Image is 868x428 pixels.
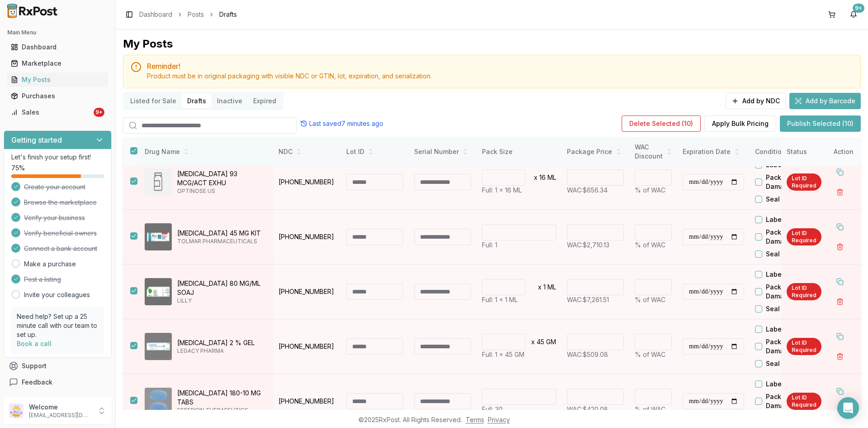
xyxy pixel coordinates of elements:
button: 9+ [846,7,861,22]
a: Privacy [488,416,510,423]
p: 45 [537,337,544,346]
span: WAC: $656.34 [567,186,608,194]
button: Duplicate [832,328,848,345]
p: [PHONE_NUMBER] [278,178,335,187]
p: [PHONE_NUMBER] [278,397,335,406]
p: [PHONE_NUMBER] [278,342,335,351]
button: Delete [832,184,848,200]
span: WAC: $509.08 [567,351,608,358]
button: Add by Barcode [789,93,861,109]
button: Delete [832,239,848,255]
p: Need help? Set up a 25 minute call with our team to set up. [17,312,99,339]
label: Package Damaged [766,228,817,246]
div: Last saved 7 minutes ago [300,119,383,128]
label: Seal Broken [766,304,804,313]
span: Full: 1 x 45 GM [482,351,524,358]
a: Terms [466,416,484,423]
div: Dashboard [11,43,104,52]
p: [MEDICAL_DATA] 93 MCG/ACT EXHU [177,169,266,188]
p: 1 [543,283,546,292]
label: Label Residue [766,270,811,279]
a: Make a purchase [24,260,76,269]
div: Lot ID Required [787,338,821,355]
img: Xhance 93 MCG/ACT EXHU [145,168,172,196]
a: Sales9+ [7,104,108,120]
span: % of WAC [635,351,665,358]
p: x [534,173,538,182]
div: Expiration Date [683,147,744,156]
span: Create your account [24,183,85,192]
button: Expired [248,94,282,108]
div: Lot ID Required [787,173,821,191]
button: Drafts [182,94,212,108]
p: Welcome [29,403,92,412]
p: 16 [539,173,546,182]
p: [MEDICAL_DATA] 80 MG/ML SOAJ [177,279,266,297]
button: Support [4,358,112,374]
button: Duplicate [832,274,848,290]
span: Browse the marketplace [24,198,97,207]
p: [MEDICAL_DATA] 45 MG KIT [177,229,266,238]
img: User avatar [9,404,24,418]
div: Sales [11,108,92,117]
th: Status [781,137,827,167]
label: Package Damaged [766,173,817,191]
p: OPTINOSE US [177,188,266,195]
label: Package Damaged [766,337,817,356]
div: Lot ID Required [787,283,821,300]
button: Duplicate [832,164,848,180]
span: Full: 1 x 16 ML [482,186,522,194]
label: Label Residue [766,325,811,334]
a: Invite your colleagues [24,290,90,299]
span: 75 % [11,164,25,173]
span: % of WAC [635,241,665,249]
button: Add by NDC [726,93,786,109]
a: Dashboard [139,10,172,19]
label: Seal Broken [766,359,804,368]
div: Lot ID Required [787,393,821,410]
p: [EMAIL_ADDRESS][DOMAIN_NAME] [29,412,92,419]
img: Eligard 45 MG KIT [145,223,172,250]
p: [PHONE_NUMBER] [278,232,335,241]
button: Inactive [212,94,248,108]
div: Product must be in original packaging with visible NDC or GTIN, lot, expiration, and serialization. [147,72,853,81]
label: Label Residue [766,215,811,224]
label: Label Residue [766,380,811,389]
a: Posts [188,10,204,19]
th: Pack Size [476,137,561,167]
p: ESPERION THERAPEUTICS [177,407,266,414]
p: LEGACY PHARMA [177,347,266,355]
div: Package Price [567,147,624,156]
div: Open Intercom Messenger [837,397,859,419]
button: Feedback [4,374,112,390]
h3: Getting started [11,135,62,145]
p: [MEDICAL_DATA] 180-10 MG TABS [177,389,266,407]
th: Action [826,137,861,167]
a: Book a call [17,340,52,347]
button: Delete Selected (10) [622,115,701,132]
p: TOLMAR PHARMACEUTICALS [177,238,266,245]
img: RxPost Logo [4,4,61,18]
button: Delete [832,293,848,310]
span: Drafts [219,10,237,19]
h5: Reminder! [147,63,853,70]
label: Seal Broken [766,195,804,204]
span: Verify your business [24,213,85,222]
span: Full: 30 [482,405,503,413]
button: Purchases [4,89,112,103]
div: Marketplace [11,59,104,68]
div: My Posts [123,37,173,51]
div: Lot ID Required [787,228,821,245]
span: Connect a bank account [24,244,97,253]
h2: Main Menu [7,29,108,36]
button: Listed for Sale [125,94,182,108]
p: x [538,283,542,292]
a: Purchases [7,88,108,104]
img: Nexlizet 180-10 MG TABS [145,388,172,415]
p: x [531,337,535,346]
button: Duplicate [832,219,848,235]
img: Naftin 2 % GEL [145,333,172,360]
a: My Posts [7,72,108,88]
span: WAC: $2,710.13 [567,241,609,249]
label: Seal Broken [766,250,804,259]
